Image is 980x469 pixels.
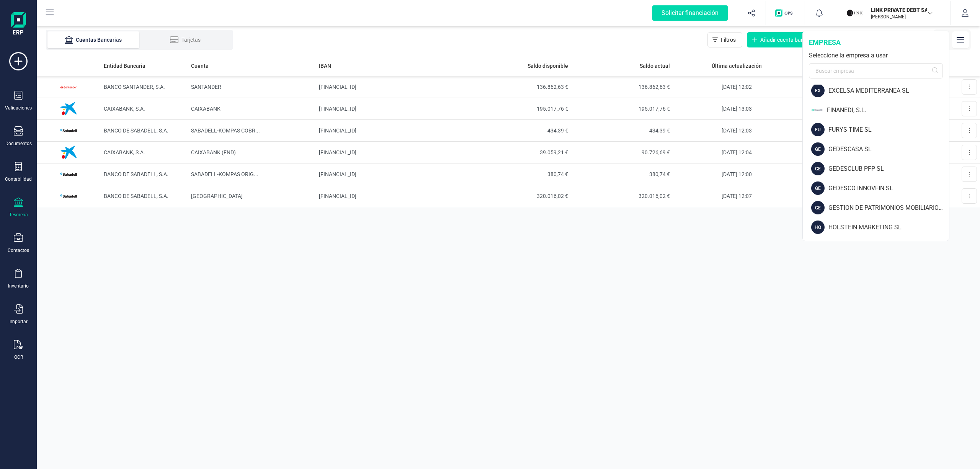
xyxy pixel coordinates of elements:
[574,105,670,113] span: 195.017,76 €
[574,192,670,200] span: 320.016,02 €
[57,185,80,208] img: Imagen de BANCO DE SABADELL, S.A.
[828,203,949,212] div: GESTION DE PATRIMONIOS MOBILIARIOS SOCIEDAD DE VALORES SA
[760,36,816,44] span: Añadir cuenta bancaria
[14,354,23,360] div: OCR
[828,164,949,173] div: GEDESCLUB PFP SL
[871,6,932,14] p: LINK PRIVATE DEBT SA
[57,119,80,142] img: Imagen de BANCO DE SABADELL, S.A.
[722,149,752,155] span: [DATE] 12:04
[9,212,28,218] div: Tesorería
[191,171,258,177] span: SABADELL-KOMPAS ORIG ...
[319,62,331,70] span: IBAN
[722,193,752,199] span: [DATE] 12:07
[809,51,943,60] div: Seleccione la empresa a usar
[811,123,825,136] div: FU
[63,36,124,44] div: Cuentas Bancarias
[316,185,469,207] td: [FINANCIAL_ID]
[191,84,221,90] span: SANTANDER
[8,283,29,289] div: Inventario
[316,98,469,120] td: [FINANCIAL_ID]
[811,201,825,214] div: GE
[843,1,941,25] button: LILINK PRIVATE DEBT SA[PERSON_NAME]
[828,125,949,134] div: FURYS TIME SL
[191,193,243,199] span: [GEOGRAPHIC_DATA]
[57,97,80,120] img: Imagen de CAIXABANK, S.A.
[10,319,28,325] div: Importar
[640,62,670,70] span: Saldo actual
[472,83,568,91] span: 136.862,63 €
[574,83,670,91] span: 136.862,63 €
[104,149,145,155] span: CAIXABANK, S.A.
[809,37,943,48] div: empresa
[104,62,145,70] span: Entidad Bancaria
[721,36,736,44] span: Filtros
[104,106,145,112] span: CAIXABANK, S.A.
[811,103,823,117] img: FI
[811,162,825,175] div: GE
[828,184,949,193] div: GEDESCO INNOVFIN SL
[828,86,949,95] div: EXCELSA MEDITERRANEA SL
[472,127,568,134] span: 434,39 €
[316,76,469,98] td: [FINANCIAL_ID]
[316,142,469,163] td: [FINANCIAL_ID]
[472,170,568,178] span: 380,74 €
[191,106,220,112] span: CAIXABANK
[722,84,752,90] span: [DATE] 12:02
[722,106,752,112] span: [DATE] 13:03
[574,149,670,156] span: 90.726,69 €
[707,32,742,47] button: Filtros
[811,221,825,234] div: HO
[11,12,26,37] img: Logo Finanedi
[775,9,795,17] img: Logo de OPS
[104,193,168,199] span: BANCO DE SABADELL, S.A.
[574,170,670,178] span: 380,74 €
[472,105,568,113] span: 195.017,76 €
[5,176,32,182] div: Contabilidad
[104,127,168,134] span: BANCO DE SABADELL, S.A.
[191,127,260,134] span: SABADELL-KOMPAS COBR ...
[712,62,762,70] span: Última actualización
[771,1,800,25] button: Logo de OPS
[722,171,752,177] span: [DATE] 12:00
[722,127,752,134] span: [DATE] 12:03
[828,223,949,232] div: HOLSTEIN MARKETING SL
[316,120,469,142] td: [FINANCIAL_ID]
[155,36,216,44] div: Tarjetas
[104,171,168,177] span: BANCO DE SABADELL, S.A.
[57,75,80,98] img: Imagen de BANCO SANTANDER, S.A.
[811,181,825,195] div: GE
[57,163,80,186] img: Imagen de BANCO DE SABADELL, S.A.
[871,14,932,20] p: [PERSON_NAME]
[747,32,822,47] button: Añadir cuenta bancaria
[472,192,568,200] span: 320.016,02 €
[5,105,32,111] div: Validaciones
[811,142,825,156] div: GE
[652,5,728,21] div: Solicitar financiación
[809,63,943,78] input: Buscar empresa
[643,1,737,25] button: Solicitar financiación
[574,127,670,134] span: 434,39 €
[528,62,568,70] span: Saldo disponible
[191,149,236,155] span: CAIXABANK (FND)
[104,84,165,90] span: BANCO SANTANDER, S.A.
[472,149,568,156] span: 39.059,21 €
[191,62,209,70] span: Cuenta
[811,84,825,97] div: EX
[316,163,469,185] td: [FINANCIAL_ID]
[8,247,29,253] div: Contactos
[846,5,863,21] img: LI
[57,141,80,164] img: Imagen de CAIXABANK, S.A.
[5,141,32,147] div: Documentos
[827,106,949,115] div: FINANEDI, S.L.
[828,145,949,154] div: GEDESCASA SL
